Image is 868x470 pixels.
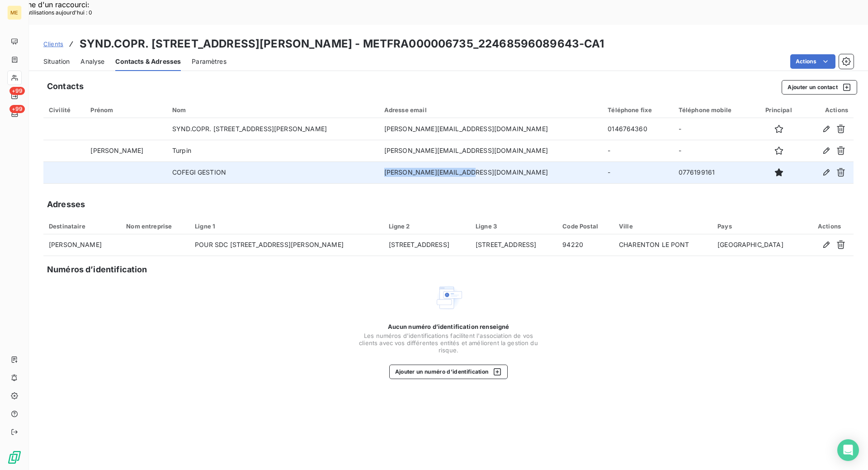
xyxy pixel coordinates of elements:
[167,118,379,140] td: SYND.COPR. [STREET_ADDRESS][PERSON_NAME]
[379,161,603,183] td: [PERSON_NAME][EMAIL_ADDRESS][DOMAIN_NAME]
[195,223,377,230] div: Ligne 1
[388,323,509,330] span: Aucun numéro d’identification renseigné
[379,118,603,140] td: [PERSON_NAME][EMAIL_ADDRESS][DOMAIN_NAME]
[172,106,373,114] div: Nom
[167,140,379,161] td: Turpin
[557,234,613,256] td: 94220
[790,54,835,69] button: Actions
[43,40,63,47] span: Clients
[602,118,673,140] td: 0146764360
[476,223,552,230] div: Ligne 3
[619,223,707,230] div: Ville
[673,140,755,161] td: -
[90,106,161,114] div: Prénom
[679,106,750,114] div: Téléphone mobile
[608,106,667,114] div: Téléphone fixe
[167,161,379,183] td: COFEGI GESTION
[80,57,104,66] span: Analyse
[47,198,85,211] h5: Adresses
[9,87,25,95] span: +99
[49,106,80,114] div: Civilité
[562,223,608,230] div: Code Postal
[85,140,167,161] td: [PERSON_NAME]
[811,223,848,230] div: Actions
[389,223,465,230] div: Ligne 2
[126,223,184,230] div: Nom entreprise
[673,161,755,183] td: 0776199161
[80,36,604,52] h3: SYND.COPR. [STREET_ADDRESS][PERSON_NAME] - METFRA000006735_22468596089643-CA1
[47,80,84,93] h5: Contacts
[434,283,463,312] img: Empty state
[760,106,797,114] div: Principal
[189,234,383,256] td: POUR SDC [STREET_ADDRESS][PERSON_NAME]
[43,39,63,48] a: Clients
[7,450,22,465] img: Logo LeanPay
[602,140,673,161] td: -
[837,439,859,461] div: Open Intercom Messenger
[613,234,712,256] td: CHARENTON LE PONT
[9,105,25,113] span: +99
[383,234,470,256] td: [STREET_ADDRESS]
[673,118,755,140] td: -
[358,332,539,354] span: Les numéros d'identifications facilitent l'association de vos clients avec vos différentes entité...
[384,106,597,114] div: Adresse email
[47,263,147,276] h5: Numéros d’identification
[192,57,226,66] span: Paramètres
[782,80,857,95] button: Ajouter un contact
[115,57,181,66] span: Contacts & Adresses
[379,140,603,161] td: [PERSON_NAME][EMAIL_ADDRESS][DOMAIN_NAME]
[712,234,805,256] td: [GEOGRAPHIC_DATA]
[717,223,800,230] div: Pays
[389,365,508,379] button: Ajouter un numéro d’identification
[808,106,848,114] div: Actions
[43,57,70,66] span: Situation
[43,234,121,256] td: [PERSON_NAME]
[602,161,673,183] td: -
[49,223,115,230] div: Destinataire
[470,234,557,256] td: [STREET_ADDRESS]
